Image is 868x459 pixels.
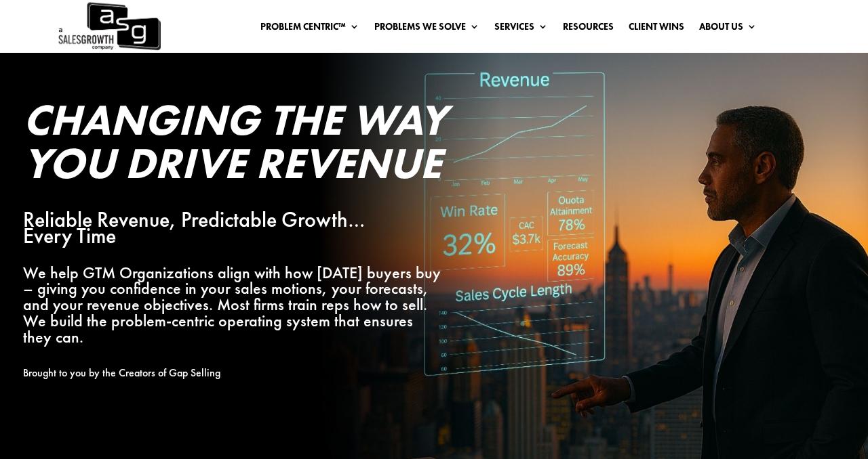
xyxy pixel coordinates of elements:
a: Problems We Solve [374,22,479,37]
a: Resources [563,22,614,37]
p: Reliable Revenue, Predictable Growth…Every Time [23,212,448,244]
p: We help GTM Organizations align with how [DATE] buyers buy – giving you confidence in your sales ... [23,265,448,345]
p: Brought to you by the Creators of Gap Selling [23,365,448,381]
a: Client Wins [629,22,684,37]
h2: Changing the Way You Drive Revenue [23,98,448,192]
a: Problem Centric™ [260,22,359,37]
a: About Us [699,22,757,37]
a: Services [494,22,548,37]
